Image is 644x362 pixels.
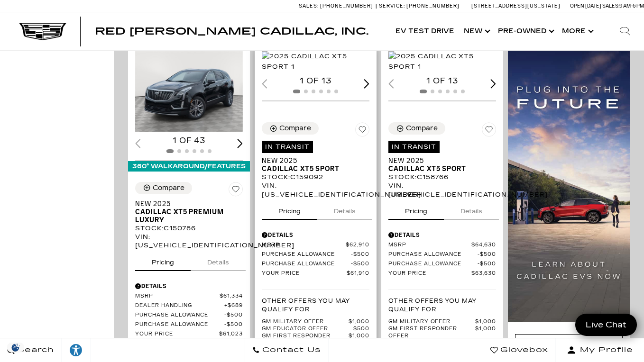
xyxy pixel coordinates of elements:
button: Save Vehicle [229,182,243,200]
span: MSRP [388,242,471,249]
span: In Transit [262,141,313,153]
button: pricing tab [135,250,191,271]
span: [PHONE_NUMBER] [320,3,373,9]
span: Sales: [299,3,319,9]
img: 2025 Cadillac XT5 Premium Luxury 1 [135,51,243,132]
button: Save Vehicle [482,122,496,140]
div: 1 of 43 [135,136,243,146]
div: Stock : C150786 [135,224,243,233]
div: Stock : C158766 [388,173,496,181]
button: details tab [444,199,499,220]
span: GM Military Offer [388,318,475,326]
span: Cadillac XT5 Sport [262,165,362,173]
span: $1,000 [349,318,369,326]
a: Contact Us [245,338,329,362]
span: Your Price [262,270,347,277]
span: GM First Responder Offer [388,326,475,340]
div: 1 / 2 [388,51,496,72]
a: Pre-Owned [493,12,557,50]
button: Compare Vehicle [388,122,445,135]
button: details tab [317,199,372,220]
a: MSRP $64,630 [388,242,496,249]
span: Purchase Allowance [388,261,478,268]
img: 2025 Cadillac XT5 Sport 1 [388,51,496,72]
div: 360° WalkAround/Features [128,161,250,172]
a: EV Test Drive [391,12,459,50]
span: Contact Us [260,344,321,357]
div: VIN: [US_VEHICLE_IDENTIFICATION_NUMBER] [262,181,369,199]
span: $62,910 [346,242,369,249]
img: Cadillac Dark Logo with Cadillac White Text [19,22,66,40]
span: Purchase Allowance [262,251,351,258]
span: Dealer Handling [135,302,224,309]
span: Open [DATE] [570,3,601,9]
a: Live Chat [575,314,637,336]
a: New [459,12,493,50]
span: Your Price [135,331,219,338]
a: In TransitNew 2025Cadillac XT5 Sport [388,140,496,173]
a: GM First Responder Offer $1,000 [388,326,496,340]
span: [PHONE_NUMBER] [406,3,460,9]
a: MSRP $62,910 [262,242,369,249]
a: GM Military Offer $1,000 [388,318,496,326]
a: New 2025Cadillac XT5 Premium Luxury [135,200,243,224]
div: 1 / 2 [262,51,369,72]
div: Learn More [515,334,623,360]
span: Purchase Allowance [262,261,351,268]
div: Next slide [237,139,243,148]
div: Explore your accessibility options [62,343,90,357]
span: $63,630 [471,270,496,277]
div: Compare [279,124,311,133]
div: Next slide [490,79,496,88]
span: $689 [224,302,243,309]
span: $500 [353,326,369,333]
div: Pricing Details - New 2025 Cadillac XT5 Sport [388,231,496,239]
span: Purchase Allowance [135,312,224,319]
span: $61,023 [219,331,243,338]
div: Pricing Details - New 2025 Cadillac XT5 Sport [262,231,369,239]
div: Pricing Details - New 2025 Cadillac XT5 Premium Luxury [135,282,243,290]
a: Your Price $61,910 [262,270,369,277]
span: Purchase Allowance [135,321,224,328]
a: Red [PERSON_NAME] Cadillac, Inc. [95,27,368,36]
span: New 2025 [262,157,362,165]
span: Search [15,344,54,357]
span: $61,334 [220,293,243,300]
span: MSRP [135,293,220,300]
span: Cadillac XT5 Premium Luxury [135,208,236,224]
span: Cadillac XT5 Sport [388,165,489,173]
a: MSRP $61,334 [135,293,243,300]
button: More [557,12,597,50]
span: $500 [351,261,369,268]
span: GM First Responder Offer [262,333,349,347]
span: $500 [224,321,243,328]
a: Service: [PHONE_NUMBER] [376,3,462,9]
a: Purchase Allowance $500 [262,261,369,268]
span: MSRP [262,242,346,249]
a: [STREET_ADDRESS][US_STATE] [471,3,561,9]
a: Explore your accessibility options [62,338,91,362]
span: $500 [224,312,243,319]
div: Privacy Settings [5,343,27,353]
a: Your Price $63,630 [388,270,496,277]
a: Purchase Allowance $500 [388,251,496,258]
div: VIN: [US_VEHICLE_IDENTIFICATION_NUMBER] [135,233,243,250]
span: Glovebox [498,344,548,357]
span: GM Military Offer [262,318,349,326]
span: Purchase Allowance [388,251,478,258]
span: $500 [478,261,496,268]
button: pricing tab [262,199,317,220]
span: Service: [379,3,405,9]
a: Dealer Handling $689 [135,302,243,309]
div: 1 of 13 [262,76,369,86]
span: Sales: [602,3,619,9]
button: Compare Vehicle [262,122,319,135]
div: Stock : C159092 [262,173,369,181]
span: $500 [478,251,496,258]
p: Other Offers You May Qualify For [262,297,369,314]
a: In TransitNew 2025Cadillac XT5 Sport [262,140,369,173]
span: $1,000 [349,333,369,347]
a: GM Educator Offer $500 [262,326,369,333]
span: New 2025 [135,200,236,208]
